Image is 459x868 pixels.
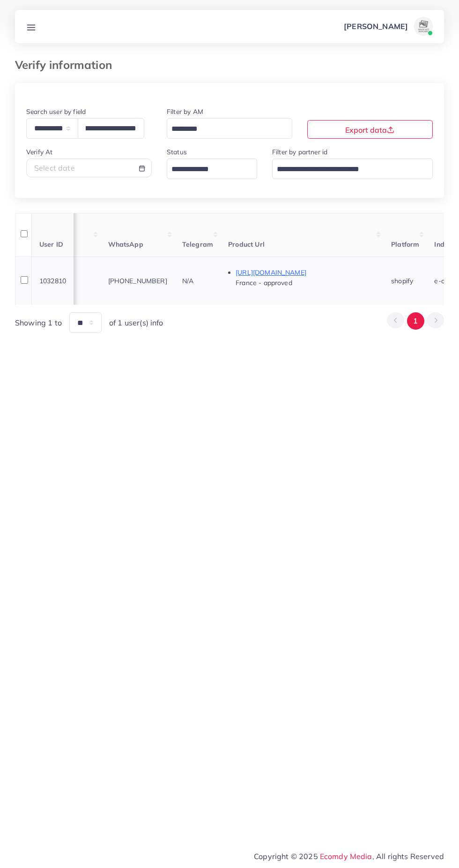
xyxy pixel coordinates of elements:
input: Search for option [168,122,280,136]
span: Telegram [182,240,213,249]
span: , All rights Reserved [372,851,444,862]
span: Select date [34,163,75,173]
label: Verify At [26,147,52,157]
p: [URL][DOMAIN_NAME] [236,267,376,278]
a: [PERSON_NAME]avatar [339,17,437,36]
div: Search for option [167,118,292,138]
span: Showing 1 to [15,317,62,328]
span: Copyright © 2025 [254,851,444,862]
span: WhatsApp [108,240,143,249]
span: [PHONE_NUMBER] [108,277,167,285]
input: Search for option [168,162,245,177]
label: Search user by field [26,107,86,116]
div: Search for option [167,159,257,179]
span: of 1 user(s) info [109,317,163,328]
img: avatar [414,17,433,36]
span: Platform [391,240,419,249]
label: Filter by partner id [272,147,327,157]
a: Ecomdy Media [320,852,372,861]
ul: Pagination [387,312,444,330]
span: User ID [39,240,63,249]
label: Status [167,147,187,157]
span: shopify [391,277,413,285]
button: Go to page 1 [407,312,424,330]
button: Export data [307,120,433,139]
p: [PERSON_NAME] [344,21,408,32]
span: Product Url [228,240,265,249]
input: Search for option [274,162,421,177]
span: N/A [182,277,193,285]
span: France - approved [236,279,292,287]
h3: Verify information [15,58,119,72]
label: Filter by AM [167,107,203,116]
span: Export data [345,125,394,135]
span: 1032810 [39,277,66,285]
div: Search for option [272,159,433,179]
